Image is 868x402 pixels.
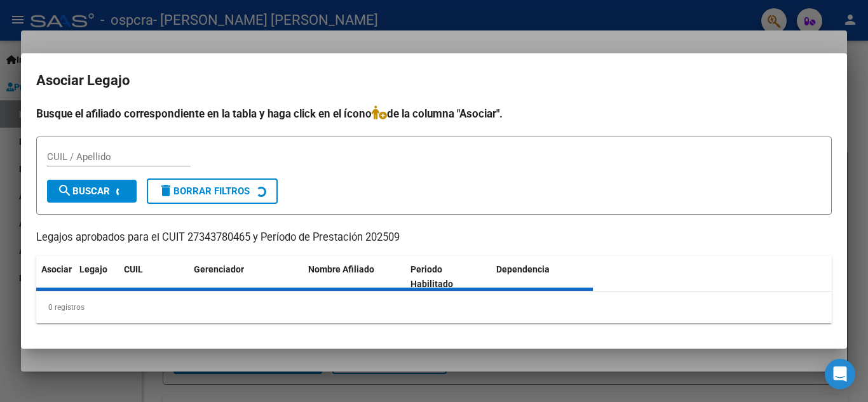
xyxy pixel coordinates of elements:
div: 0 registros [36,291,832,323]
span: Borrar Filtros [158,185,250,197]
span: Gerenciador [194,264,244,274]
h2: Asociar Legajo [36,69,832,93]
h4: Busque el afiliado correspondiente en la tabla y haga click en el ícono de la columna "Asociar". [36,105,832,122]
span: Legajo [79,264,107,274]
span: Nombre Afiliado [308,264,374,274]
datatable-header-cell: Dependencia [491,256,593,298]
div: Open Intercom Messenger [825,359,855,389]
datatable-header-cell: Legajo [74,256,119,298]
span: CUIL [124,264,143,274]
mat-icon: delete [158,183,173,198]
span: Asociar [41,264,72,274]
span: Buscar [57,185,110,197]
button: Borrar Filtros [147,178,278,204]
datatable-header-cell: Asociar [36,256,74,298]
p: Legajos aprobados para el CUIT 27343780465 y Período de Prestación 202509 [36,230,832,246]
button: Buscar [47,180,137,203]
mat-icon: search [57,183,72,198]
span: Periodo Habilitado [410,264,453,289]
datatable-header-cell: CUIL [119,256,189,298]
span: Dependencia [496,264,550,274]
datatable-header-cell: Periodo Habilitado [405,256,491,298]
datatable-header-cell: Gerenciador [189,256,303,298]
datatable-header-cell: Nombre Afiliado [303,256,405,298]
